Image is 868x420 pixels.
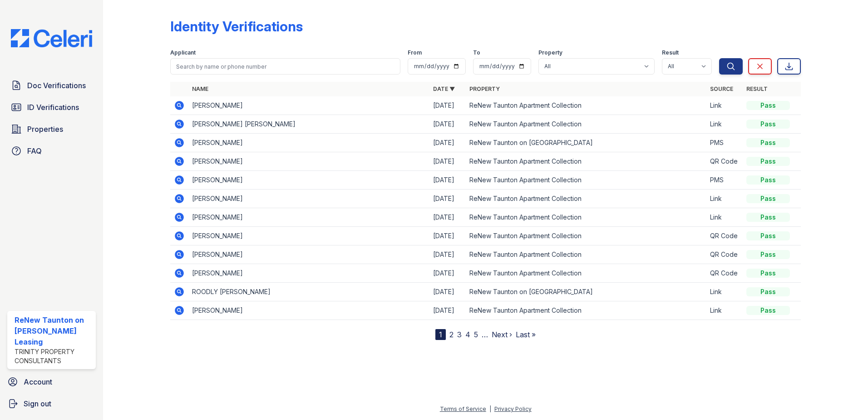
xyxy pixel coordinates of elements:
[746,269,790,278] div: Pass
[469,85,500,92] a: Property
[746,175,790,185] div: Pass
[706,264,743,283] td: QR Code
[706,301,743,320] td: Link
[466,190,707,208] td: ReNew Taunton Apartment Collection
[706,227,743,245] td: QR Code
[466,115,707,134] td: ReNew Taunton Apartment Collection
[516,330,536,339] a: Last »
[466,283,707,301] td: ReNew Taunton on [GEOGRAPHIC_DATA]
[4,29,99,47] img: CE_Logo_Blue-a8612792a0a2168367f1c8372b55b34899dd931a85d93a1a3d3e32e68fde9ad4.png
[457,330,462,339] a: 3
[24,376,52,387] span: Account
[466,96,707,115] td: ReNew Taunton Apartment Collection
[435,329,446,340] div: 1
[27,145,42,156] span: FAQ
[188,283,429,301] td: ROODLY [PERSON_NAME]
[746,138,790,147] div: Pass
[746,287,790,296] div: Pass
[170,58,400,75] input: Search by name or phone number
[706,190,743,208] td: Link
[706,245,743,264] td: QR Code
[429,208,466,227] td: [DATE]
[429,283,466,301] td: [DATE]
[170,18,303,35] div: Identity Verifications
[429,96,466,115] td: [DATE]
[474,330,478,339] a: 5
[7,142,96,160] a: FAQ
[466,245,707,264] td: ReNew Taunton Apartment Collection
[433,85,455,92] a: Date ▼
[192,85,208,92] a: Name
[746,120,790,129] div: Pass
[27,80,86,91] span: Doc Verifications
[188,190,429,208] td: [PERSON_NAME]
[466,227,707,245] td: ReNew Taunton Apartment Collection
[15,315,92,347] div: ReNew Taunton on [PERSON_NAME] Leasing
[429,301,466,320] td: [DATE]
[746,85,768,92] a: Result
[7,76,96,95] a: Doc Verifications
[4,373,99,391] a: Account
[27,102,79,113] span: ID Verifications
[466,301,707,320] td: ReNew Taunton Apartment Collection
[429,264,466,283] td: [DATE]
[4,395,99,413] a: Sign out
[188,208,429,227] td: [PERSON_NAME]
[489,405,491,412] div: |
[706,208,743,227] td: Link
[429,227,466,245] td: [DATE]
[27,124,63,135] span: Properties
[746,194,790,203] div: Pass
[188,134,429,152] td: [PERSON_NAME]
[429,134,466,152] td: [DATE]
[494,405,532,412] a: Privacy Policy
[466,208,707,227] td: ReNew Taunton Apartment Collection
[465,330,470,339] a: 4
[188,96,429,115] td: [PERSON_NAME]
[188,245,429,264] td: [PERSON_NAME]
[429,171,466,190] td: [DATE]
[429,115,466,134] td: [DATE]
[706,96,743,115] td: Link
[492,330,512,339] a: Next ›
[170,49,196,56] label: Applicant
[188,171,429,190] td: [PERSON_NAME]
[538,49,562,56] label: Property
[706,283,743,301] td: Link
[473,49,480,56] label: To
[706,171,743,190] td: PMS
[408,49,422,56] label: From
[440,405,486,412] a: Terms of Service
[746,231,790,240] div: Pass
[429,245,466,264] td: [DATE]
[7,98,96,116] a: ID Verifications
[466,264,707,283] td: ReNew Taunton Apartment Collection
[188,301,429,320] td: [PERSON_NAME]
[466,152,707,171] td: ReNew Taunton Apartment Collection
[710,85,733,92] a: Source
[482,329,488,340] span: …
[706,115,743,134] td: Link
[188,152,429,171] td: [PERSON_NAME]
[466,171,707,190] td: ReNew Taunton Apartment Collection
[746,250,790,259] div: Pass
[449,330,454,339] a: 2
[746,213,790,222] div: Pass
[466,134,707,152] td: ReNew Taunton on [GEOGRAPHIC_DATA]
[662,49,679,56] label: Result
[429,190,466,208] td: [DATE]
[746,157,790,166] div: Pass
[188,264,429,283] td: [PERSON_NAME]
[7,120,96,138] a: Properties
[429,152,466,171] td: [DATE]
[706,152,743,171] td: QR Code
[706,134,743,152] td: PMS
[188,227,429,245] td: [PERSON_NAME]
[746,306,790,315] div: Pass
[15,347,92,365] div: Trinity Property Consultants
[24,398,51,409] span: Sign out
[188,115,429,134] td: [PERSON_NAME] [PERSON_NAME]
[746,101,790,110] div: Pass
